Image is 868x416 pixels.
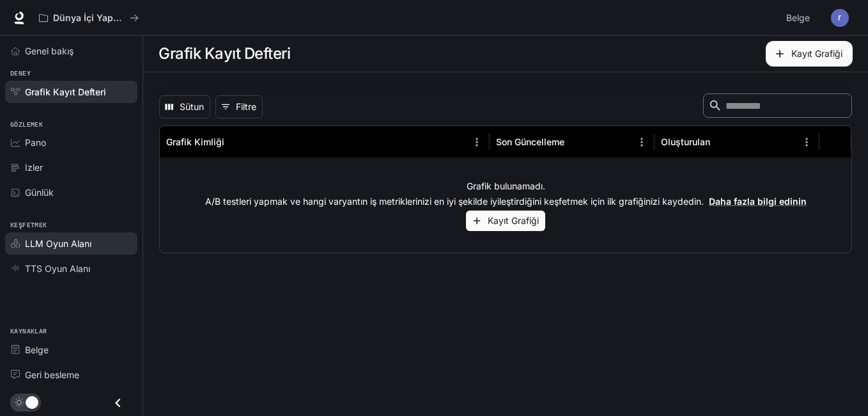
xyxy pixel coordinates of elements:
font: Kayıt Grafiği [791,46,842,62]
div: Grafik Kimliği [166,136,224,147]
span: LLM Oyun Alanı [25,237,91,250]
a: Belge [781,5,822,31]
a: Grafik Kayıt Defteri [5,81,137,103]
p: A/B testleri yapmak ve hangi varyantın iş metriklerinizi en iyi şekilde iyileştirdiğini keşfetmek... [205,195,807,208]
span: TTS Oyun Alanı [25,262,90,275]
button: Menü [467,132,486,152]
a: Daha fazla bilgi edinin [709,196,807,207]
a: TTS Oyun Alanı [5,257,137,280]
button: Tür [226,132,245,152]
a: Genel bakış [5,40,137,62]
font: Sütun [180,99,204,115]
h1: Grafik Kayıt Defteri [159,41,290,67]
span: Izler [25,161,43,174]
p: Dünya İçi Yapay Zeka Demoları [53,13,125,24]
a: Geri besleme [5,364,137,386]
span: Geri besleme [25,368,79,381]
span: Pano [25,136,46,149]
span: Genel bakış [25,44,74,58]
div: Aramak [703,93,852,120]
a: Belge [5,339,137,361]
font: Filtre [236,99,256,115]
span: Belge [786,10,810,26]
button: Menü [797,132,816,152]
button: Çekmeceyi kapatın [104,390,132,416]
font: Kayıt Grafiği [488,213,539,229]
a: Günlük [5,181,137,204]
button: Filtreleri göster [215,95,263,118]
button: Tür [566,132,585,152]
a: LLM Oyun Alanı [5,232,137,255]
div: Son Güncelleme [496,136,564,147]
button: Menü [632,132,651,152]
button: Kayıt Grafiği [466,211,545,232]
button: Tür [711,132,731,152]
span: Belge [25,343,49,356]
a: Pano [5,131,137,154]
p: Grafik bulunamadı. [467,180,545,193]
button: Sütunları seçme [159,95,210,118]
a: Izler [5,156,137,179]
button: Tüm çalışma alanları [33,5,144,31]
span: Grafik Kayıt Defteri [25,85,106,99]
div: Oluşturulan [661,136,710,147]
button: Kullanıcı avatarı [827,5,853,31]
span: Günlük [25,186,54,199]
img: Kullanıcı avatarı [831,9,849,27]
span: Karanlık mod geçişi [26,395,38,409]
button: Kayıt Grafiği [766,41,853,67]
